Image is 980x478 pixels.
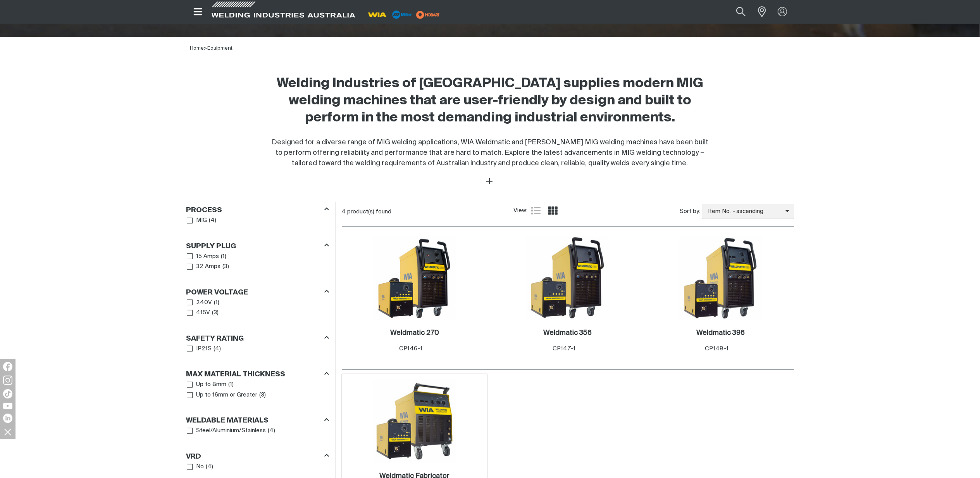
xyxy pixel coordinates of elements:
span: 240V [196,298,212,307]
button: Search products [728,3,754,21]
span: IP21S [196,345,212,353]
img: Instagram [3,376,12,385]
span: CP147-1 [553,346,575,352]
img: Weldmatic 356 [526,237,609,320]
div: Max Material Thickness [186,369,329,379]
span: 32 Amps [196,262,220,271]
span: ( 1 ) [228,380,234,389]
section: Product list controls [342,202,794,222]
ul: Max Material Thickness [187,379,329,400]
span: ( 3 ) [222,262,229,271]
span: ( 3 ) [212,308,219,317]
span: Designed for a diverse range of MIG welding applications, WIA Weldmatic and [PERSON_NAME] MIG wel... [272,139,708,167]
a: Weldmatic 270 [390,329,439,338]
h2: Weldmatic 270 [390,329,439,336]
div: Safety Rating [186,333,329,343]
span: Up to 8mm [196,380,226,389]
h2: Weldmatic 356 [543,329,592,336]
span: ( 4 ) [268,426,275,435]
h3: Safety Rating [186,334,244,343]
div: Process [186,204,329,215]
span: CP148-1 [705,346,729,352]
img: LinkedIn [3,414,12,423]
div: Weldable Materials [186,415,329,426]
a: miller [414,12,442,17]
a: 15 Amps [187,251,219,262]
span: Up to 16mm or Greater [196,391,257,400]
h2: Weldmatic 396 [696,329,745,336]
h3: Process [186,206,222,215]
a: Up to 16mm or Greater [187,390,258,400]
span: ( 4 ) [206,462,213,471]
span: Item No. - ascending [702,207,785,216]
a: Steel/Aluminium/Stainless [187,426,266,436]
h3: Power Voltage [186,288,248,297]
h3: VRD [186,452,202,461]
ul: Weldable Materials [187,426,329,436]
a: Home [190,46,204,51]
a: Equipment [208,46,233,51]
ul: Process [187,215,329,226]
span: ( 3 ) [259,391,266,400]
ul: Power Voltage [187,298,329,318]
a: 32 Amps [187,262,221,272]
ul: VRD [187,462,329,472]
span: ( 4 ) [209,216,216,225]
span: MIG [196,216,207,225]
span: No [196,462,204,471]
span: ( 1 ) [221,252,226,261]
a: List view [531,206,541,215]
a: 240V [187,298,212,308]
a: 415V [187,308,210,318]
span: 15 Amps [196,252,219,261]
span: ( 4 ) [214,345,221,353]
h3: Weldable Materials [186,416,269,425]
a: Weldmatic 356 [543,329,592,338]
a: IP21S [187,344,212,354]
img: miller [414,9,442,21]
input: Product name or item number... [718,3,754,21]
h2: Welding Industries of [GEOGRAPHIC_DATA] supplies modern MIG welding machines that are user-friend... [272,75,709,126]
div: VRD [186,451,329,461]
a: MIG [187,215,207,226]
ul: Safety Rating [187,344,329,354]
img: YouTube [3,403,12,409]
h3: Max Material Thickness [186,370,286,379]
span: Sort by: [680,207,700,216]
a: Up to 8mm [187,379,227,390]
img: Weldmatic Fabricator [373,380,456,463]
span: View: [513,206,527,215]
ul: Supply Plug [187,251,329,272]
a: Weldmatic 396 [696,329,745,338]
img: TikTok [3,389,12,398]
h3: Supply Plug [186,242,236,251]
span: ( 1 ) [214,298,219,307]
img: hide socials [1,425,14,438]
span: product(s) found [348,209,392,215]
img: Weldmatic 396 [679,237,762,320]
a: No [187,462,204,472]
img: Weldmatic 270 [373,237,456,320]
span: > [204,46,208,51]
span: CP146-1 [399,346,422,352]
div: Power Voltage [186,287,329,297]
div: 4 [342,208,514,216]
img: Facebook [3,362,12,371]
div: Supply Plug [186,241,329,251]
span: Steel/Aluminium/Stainless [196,426,266,435]
span: 415V [196,308,210,317]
